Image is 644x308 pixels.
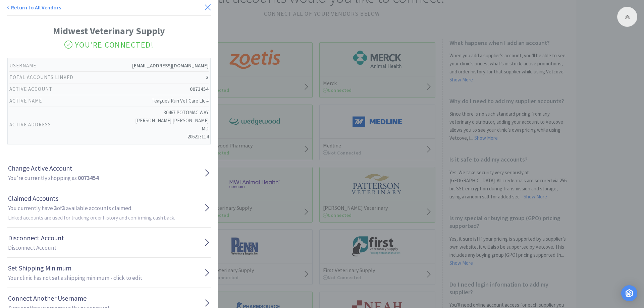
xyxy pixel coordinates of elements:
h1: Disconnect Account [8,233,64,243]
strong: 0073454 [78,174,99,182]
h1: Claimed Accounts [8,193,175,204]
div: Active Address [9,109,51,141]
span: 30467 POTOMAC WAY [164,109,209,116]
div: 0073454 [190,85,209,93]
h2: You currently have of available accounts claimed. [8,204,175,222]
div: 3 [206,73,209,81]
span: 206223114 [187,133,209,140]
h1: Connect Another Username [8,293,110,304]
h1: Change Active Account [8,163,99,174]
h2: You're currently shopping as [8,174,99,183]
span: [PERSON_NAME] [PERSON_NAME] [135,117,209,124]
div: Active Account [9,85,52,93]
strong: 3 [54,204,57,212]
strong: 3 [62,204,65,212]
a: Return to All Vendors [7,4,61,11]
div: Total Accounts Linked [9,73,73,81]
span: Linked accounts are used for tracking order history and confirming cash back. [8,214,175,221]
h1: Midwest Veterinary Supply [7,23,211,39]
h2: Disconnect Account [8,243,64,252]
h1: Set Shipping Minimum [8,263,142,273]
div: Open Intercom Messenger [621,285,637,301]
p: Teagues Run Vet Care Llc # [152,97,209,105]
div: Active Name [9,97,42,105]
div: [EMAIL_ADDRESS][DOMAIN_NAME] [132,62,209,70]
span: MD [202,125,209,132]
h2: You're Connected! [7,39,211,51]
div: Username [9,62,36,70]
h2: Your clinic has not set a shipping minimum - click to edit [8,273,142,283]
